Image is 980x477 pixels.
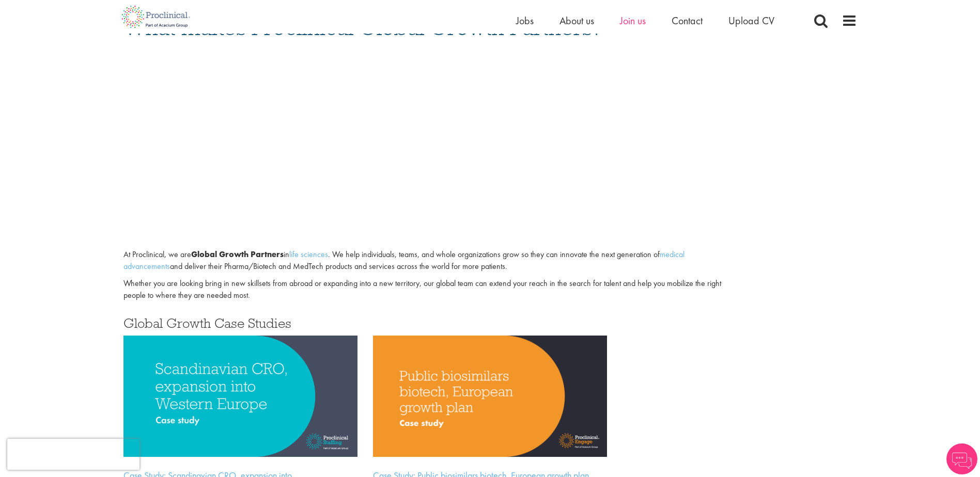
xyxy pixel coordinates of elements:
[123,336,357,457] img: Scandinavian CRO, expansion into Western Europe
[516,14,534,27] a: Jobs
[672,14,703,27] a: Contact
[620,14,646,27] a: Join us
[559,14,594,27] a: About us
[123,60,413,223] iframe: YouTube video player
[7,439,139,470] iframe: reCAPTCHA
[191,249,284,260] b: Global Growth Partners
[123,278,732,301] p: Whether you are looking bring in new skillsets from abroad or expanding into a new territory, our...
[123,249,685,272] a: medical advancements
[373,336,607,457] img: Public biosimilars biotech, European growth plan
[289,249,328,260] a: life sciences
[123,16,732,39] h1: What makes Proclinical Global Growth Partners?
[728,14,774,27] a: Upload CV
[123,316,857,330] h3: Global Growth Case Studies
[946,443,977,474] img: Chatbot
[123,249,732,273] p: At Proclinical, we are in . We help individuals, teams, and whole organizations grow so they can ...
[123,390,357,401] a: Scandinavian CRO, expansion into Western Europe
[373,390,607,401] a: Public biosimilars biotech, European growth plan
